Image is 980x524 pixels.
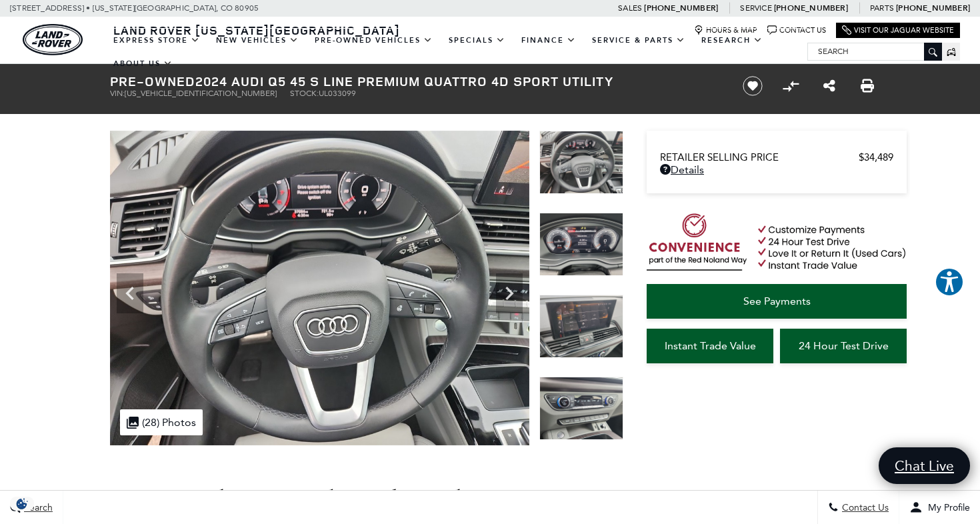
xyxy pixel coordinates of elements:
button: Open user profile menu [899,491,980,524]
span: Sales [618,3,642,13]
a: [PHONE_NUMBER] [896,3,970,13]
a: Chat Live [879,447,970,484]
a: land-rover [23,24,83,55]
a: Print this Pre-Owned 2024 Audi Q5 45 S line Premium quattro 4D Sport Utility [861,78,874,94]
span: Instant Trade Value [665,339,756,352]
button: Explore your accessibility options [935,267,964,297]
strong: Pre-Owned [110,72,195,90]
a: 24 Hour Test Drive [780,329,907,363]
span: VIN: [110,89,125,98]
a: Share this Pre-Owned 2024 Audi Q5 45 S line Premium quattro 4D Sport Utility [823,78,835,94]
a: [PHONE_NUMBER] [644,3,718,13]
img: Used 2024 Brilliant Black Audi 45 S line Premium image 13 [110,131,529,445]
div: Next [496,273,523,313]
h1: 2024 Audi Q5 45 S line Premium quattro 4D Sport Utility [110,74,720,89]
img: Used 2024 Brilliant Black Audi 45 S line Premium image 14 [539,213,623,276]
span: Service [740,3,771,13]
img: Used 2024 Brilliant Black Audi 45 S line Premium image 15 [539,295,623,358]
a: Pre-Owned Vehicles [307,29,441,52]
div: (28) Photos [120,409,203,435]
a: Details [660,163,893,176]
a: Research [693,29,771,52]
a: New Vehicles [208,29,307,52]
a: Retailer Selling Price $34,489 [660,151,893,163]
button: Compare Vehicle [781,76,801,96]
a: Specials [441,29,513,52]
span: $34,489 [859,151,893,163]
a: Visit Our Jaguar Website [842,25,954,35]
img: Land Rover [23,24,83,55]
span: Contact Us [839,502,889,513]
img: Used 2024 Brilliant Black Audi 45 S line Premium image 16 [539,377,623,440]
a: See Payments [647,284,907,319]
aside: Accessibility Help Desk [935,267,964,299]
a: [PHONE_NUMBER] [774,3,848,13]
button: Save vehicle [738,75,767,97]
span: Chat Live [888,457,961,475]
span: Retailer Selling Price [660,151,859,163]
a: EXPRESS STORE [105,29,208,52]
span: UL033099 [319,89,356,98]
span: Land Rover [US_STATE][GEOGRAPHIC_DATA] [113,22,400,38]
span: Parts [870,3,894,13]
span: Stock: [290,89,319,98]
span: 24 Hour Test Drive [799,339,889,352]
a: Land Rover [US_STATE][GEOGRAPHIC_DATA] [105,22,408,38]
a: Finance [513,29,584,52]
span: My Profile [923,502,970,513]
span: See Payments [743,295,811,307]
a: Instant Trade Value [647,329,773,363]
nav: Main Navigation [105,29,807,75]
img: Used 2024 Brilliant Black Audi 45 S line Premium image 13 [539,131,623,194]
a: Hours & Map [694,25,757,35]
a: About Us [105,52,181,75]
a: Service & Parts [584,29,693,52]
a: [STREET_ADDRESS] • [US_STATE][GEOGRAPHIC_DATA], CO 80905 [10,3,259,13]
div: Privacy Settings [7,497,37,511]
div: Previous [117,273,143,313]
input: Search [808,43,941,59]
span: [US_VEHICLE_IDENTIFICATION_NUMBER] [125,89,277,98]
a: Contact Us [767,25,826,35]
